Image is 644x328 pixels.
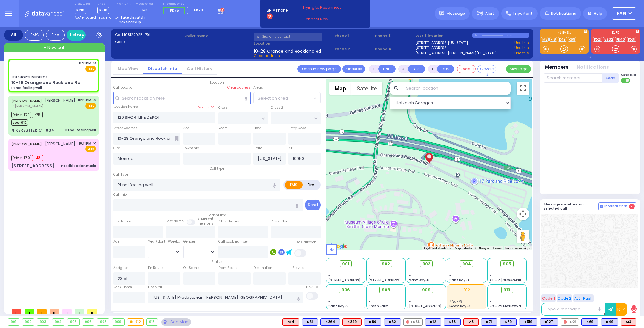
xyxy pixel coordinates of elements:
[22,319,34,325] div: 902
[112,319,124,325] div: 909
[490,294,491,299] span: -
[116,2,130,6] label: Night unit
[600,205,603,208] img: comment-alt.png
[25,9,67,17] img: Logo
[342,318,362,326] div: K399
[218,265,237,271] label: From Scene
[87,309,97,314] span: 0
[342,65,365,73] button: Transfer call
[598,202,636,210] button: Internal Chat 2
[148,285,162,290] label: Hospital
[208,260,225,264] span: Status
[302,181,320,189] label: Fire
[294,240,316,245] label: Use Callback
[503,287,510,293] span: 913
[573,294,594,302] button: ALS-Rush
[253,85,263,90] label: Areas
[148,265,163,271] label: En Route
[581,318,598,326] div: K69
[254,48,321,53] span: 10-28 Orange and Rockland Rd
[253,126,261,131] label: Floor
[481,318,497,326] div: K71
[422,287,430,293] span: 909
[375,46,414,52] span: Phone 4
[328,304,348,309] span: Sanz Bay-5
[127,319,144,325] div: 912
[207,80,227,85] span: Location
[115,32,182,37] label: Cad:
[551,11,576,16] span: Notifications
[328,268,330,273] span: -
[490,273,491,278] span: -
[183,126,189,131] label: Apt
[75,15,119,20] span: You're logged in as monitor.
[563,320,567,324] img: red-radio-icon.svg
[143,66,182,72] a: Dispatch info
[601,318,618,326] div: K49
[183,265,199,271] label: On Scene
[415,45,448,51] a: [STREET_ADDRESS]
[303,5,352,10] span: Trying to Reconnect...
[78,98,91,102] span: 10:15 PM
[97,2,109,6] label: Lines
[446,10,465,17] span: Message
[87,67,94,72] u: EMS
[500,318,517,326] div: BLS
[627,37,636,42] a: FD31
[375,33,414,38] span: Phone 3
[422,261,430,267] span: 903
[113,285,132,290] label: Back Home
[477,65,496,73] button: Covered
[297,65,341,73] a: Open in new page
[303,16,352,22] a: Connect Now
[258,95,288,101] span: Select an area
[218,105,230,110] label: Cross 1
[120,15,145,20] strong: Take dispatch
[328,294,330,299] span: -
[184,33,252,38] label: Caller name
[183,146,199,151] label: Township
[271,219,291,224] label: P Last Name
[267,8,288,13] span: BRIA Phone
[517,208,529,220] button: Map camera controls
[540,318,558,326] div: BLS
[449,273,451,278] span: -
[369,278,428,282] span: [STREET_ADDRESS][PERSON_NAME]
[409,278,429,282] span: Sanz Bay-6
[369,299,370,304] span: -
[409,304,469,309] span: [STREET_ADDRESS][PERSON_NAME]
[603,37,614,42] a: 5932
[82,319,94,325] div: 906
[113,66,143,72] a: Map View
[514,51,529,56] a: Use this
[288,126,306,131] label: Entry Code
[409,294,411,299] span: -
[621,77,631,84] label: Turn off text
[558,37,567,42] a: K49
[11,141,42,146] a: [PERSON_NAME]
[136,2,156,6] label: Medic on call
[514,45,529,51] a: Use this
[621,318,636,326] div: M3
[97,7,109,14] span: K-18
[506,65,531,73] button: Message
[500,318,517,326] div: K79
[513,11,533,16] span: Important
[85,146,96,152] span: EMS
[32,112,43,118] span: K75
[369,304,389,309] span: Smith Farm
[142,8,148,13] span: M8
[170,8,179,13] span: FD75
[65,128,96,133] div: Pt not feeling well
[545,64,569,71] button: Members
[409,299,411,304] span: -
[119,20,141,25] strong: Take backup
[409,273,411,278] span: -
[369,273,370,278] span: -
[166,219,184,224] label: Last Name
[124,32,150,37] span: [08122025_79]
[253,265,272,271] label: Destination
[288,265,304,271] label: In Service
[616,303,627,316] button: 10-4
[11,98,42,103] a: [PERSON_NAME]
